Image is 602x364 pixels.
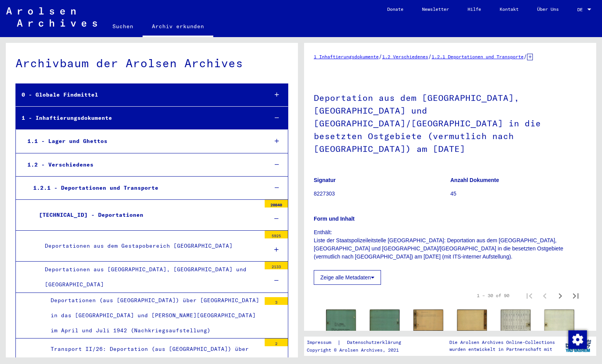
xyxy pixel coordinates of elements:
p: 8227303 [314,190,450,198]
img: 002.jpg [457,310,487,331]
div: 0 - Globale Findmittel [16,87,262,102]
div: Deportationen aus dem Gestapobereich [GEOGRAPHIC_DATA] [39,238,261,253]
div: | [307,338,410,347]
button: First page [522,288,537,303]
img: 001.jpg [326,310,356,347]
div: 3 [265,297,288,305]
b: Anzahl Dokumente [451,177,499,183]
div: Archivbaum der Arolsen Archives [15,54,288,72]
div: Deportationen (aus [GEOGRAPHIC_DATA]) über [GEOGRAPHIC_DATA] in das [GEOGRAPHIC_DATA] und [PERSON... [45,293,261,338]
a: Suchen [103,17,143,36]
p: Die Arolsen Archives Online-Collections [449,339,555,346]
img: Arolsen_neg.svg [6,7,97,27]
a: 1.2.1 Deportationen und Transporte [432,54,524,60]
div: 1.2.1 - Deportationen und Transporte [27,180,262,196]
p: 45 [451,190,587,198]
button: Previous page [537,288,553,303]
span: / [379,53,382,60]
button: Zeige alle Metadaten [314,270,381,285]
a: Impressum [307,338,337,347]
img: 002.jpg [544,310,574,352]
a: Datenschutzerklärung [341,338,410,347]
b: Form und Inhalt [314,216,355,222]
img: 001.jpg [413,310,443,331]
img: Zustimmung ändern [568,330,587,349]
p: Enthält: Liste der Staatspolizeileitstelle [GEOGRAPHIC_DATA]: Deportation aus dem [GEOGRAPHIC_DAT... [314,228,587,261]
span: / [428,53,432,60]
a: Archiv erkunden [143,17,213,37]
div: 2133 [265,262,288,269]
div: Deportationen aus [GEOGRAPHIC_DATA], [GEOGRAPHIC_DATA] und [GEOGRAPHIC_DATA] [39,262,261,292]
div: 2 [265,338,288,346]
div: 1.2 - Verschiedenes [22,157,262,172]
button: Last page [568,288,583,303]
button: Next page [553,288,568,303]
p: wurden entwickelt in Partnerschaft mit [449,346,555,353]
div: [TECHNICAL_ID] - Deportationen [33,208,261,223]
span: DE [577,7,586,12]
div: Zustimmung ändern [568,330,587,349]
div: 1 – 30 of 90 [477,292,509,299]
div: 1.1 - Lager und Ghettos [22,134,262,149]
div: 1 - Inhaftierungsdokumente [16,111,262,126]
img: 001.jpg [501,310,531,351]
div: 20840 [265,200,288,208]
a: 1.2 Verschiedenes [382,54,428,60]
img: 002.jpg [370,310,400,347]
h1: Deportation aus dem [GEOGRAPHIC_DATA], [GEOGRAPHIC_DATA] und [GEOGRAPHIC_DATA]/[GEOGRAPHIC_DATA] ... [314,80,587,165]
div: 5925 [265,231,288,238]
p: Copyright © Arolsen Archives, 2021 [307,347,410,354]
span: / [524,53,527,60]
b: Signatur [314,177,336,183]
img: yv_logo.png [564,336,593,355]
a: 1 Inhaftierungsdokumente [314,54,379,60]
